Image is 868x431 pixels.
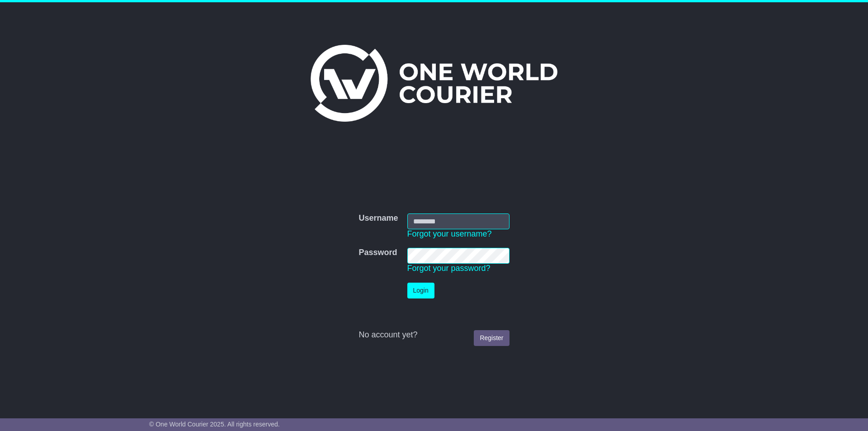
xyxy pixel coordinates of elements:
a: Register [474,330,509,346]
a: Forgot your password? [407,264,491,273]
label: Username [359,213,398,223]
label: Password [359,248,397,258]
button: Login [407,283,434,298]
img: One World [311,45,557,122]
a: Forgot your username? [407,229,492,238]
div: No account yet? [359,330,509,340]
span: © One World Courier 2025. All rights reserved. [149,421,280,428]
